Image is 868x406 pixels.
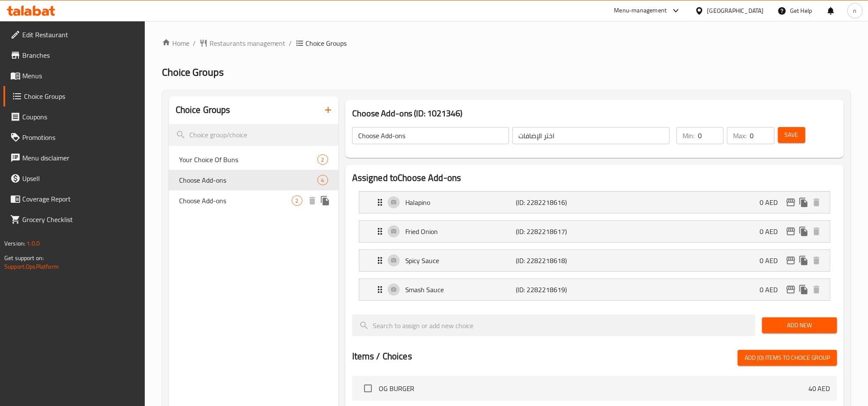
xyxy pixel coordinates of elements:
[162,38,189,48] a: Home
[162,62,224,82] span: Choice Groups
[808,383,830,394] p: 40 AED
[22,50,138,60] span: Branches
[760,197,784,207] p: 0 AED
[22,173,138,184] span: Upsell
[784,196,797,209] button: edit
[352,188,837,217] li: Expand
[784,254,797,267] button: edit
[797,196,810,209] button: duplicate
[169,190,338,211] div: Choose Add-ons2deleteduplicate
[4,252,44,264] span: Get support on:
[810,254,823,267] button: delete
[810,196,823,209] button: delete
[3,127,145,148] a: Promotions
[359,192,830,213] div: Expand
[762,317,837,333] button: Add New
[169,149,338,170] div: Your Choice Of Buns2
[760,284,784,295] p: 0 AED
[3,189,145,209] a: Coverage Report
[405,226,516,237] p: Fried Onion
[179,175,317,185] span: Choose Add-ons
[359,250,830,271] div: Expand
[797,254,810,267] button: duplicate
[797,283,810,296] button: duplicate
[810,283,823,296] button: delete
[22,153,138,163] span: Menu disclaimer
[3,65,145,86] a: Menus
[22,112,138,122] span: Coupons
[785,130,799,140] span: Save
[784,283,797,296] button: edit
[3,24,145,45] a: Edit Restaurant
[306,194,319,207] button: delete
[738,350,837,366] button: Add (0) items to choice group
[733,130,746,141] p: Max:
[193,38,196,48] li: /
[614,6,667,16] div: Menu-management
[22,194,138,204] span: Coverage Report
[3,86,145,107] a: Choice Groups
[22,132,138,142] span: Promotions
[169,170,338,190] div: Choose Add-ons4
[797,225,810,238] button: duplicate
[317,175,328,185] div: Choices
[318,156,328,164] span: 2
[352,350,412,363] h2: Items / Choices
[352,172,837,184] h2: Assigned to Choose Add-ons
[179,196,292,206] span: Choose Add-ons
[24,91,138,101] span: Choice Groups
[3,168,145,189] a: Upsell
[292,197,302,205] span: 2
[405,284,516,295] p: Smash Sauce
[176,104,230,116] h2: Choice Groups
[760,226,784,237] p: 0 AED
[199,38,286,48] a: Restaurants management
[405,197,516,207] p: Halapino
[22,214,138,225] span: Grocery Checklist
[745,353,830,363] span: Add (0) items to choice group
[359,221,830,242] div: Expand
[319,194,332,207] button: duplicate
[3,107,145,127] a: Coupons
[516,226,590,237] p: (ID: 2282218617)
[853,6,857,15] span: n
[682,130,694,141] p: Min:
[359,379,377,397] span: Select choice
[359,279,830,300] div: Expand
[22,30,138,40] span: Edit Restaurant
[516,284,590,295] p: (ID: 2282218619)
[306,38,347,48] span: Choice Groups
[516,255,590,266] p: (ID: 2282218618)
[4,261,59,272] a: Support.OpsPlatform
[3,45,145,65] a: Branches
[778,127,805,143] button: Save
[810,225,823,238] button: delete
[707,6,764,15] div: [GEOGRAPHIC_DATA]
[352,314,755,336] input: search
[352,246,837,275] li: Expand
[3,148,145,168] a: Menu disclaimer
[784,225,797,238] button: edit
[169,124,338,146] input: search
[292,196,302,206] div: Choices
[405,255,516,266] p: Spicy Sauce
[379,383,808,394] span: OG BURGER
[4,238,25,249] span: Version:
[352,217,837,246] li: Expand
[27,238,40,249] span: 1.0.0
[162,38,851,48] nav: breadcrumb
[289,38,292,48] li: /
[210,38,286,48] span: Restaurants management
[769,320,830,331] span: Add New
[22,71,138,81] span: Menus
[179,154,317,165] span: Your Choice Of Buns
[516,197,590,207] p: (ID: 2282218616)
[352,275,837,304] li: Expand
[3,209,145,230] a: Grocery Checklist
[760,255,784,266] p: 0 AED
[318,176,328,184] span: 4
[317,154,328,165] div: Choices
[352,107,837,120] h3: Choose Add-ons (ID: 1021346)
